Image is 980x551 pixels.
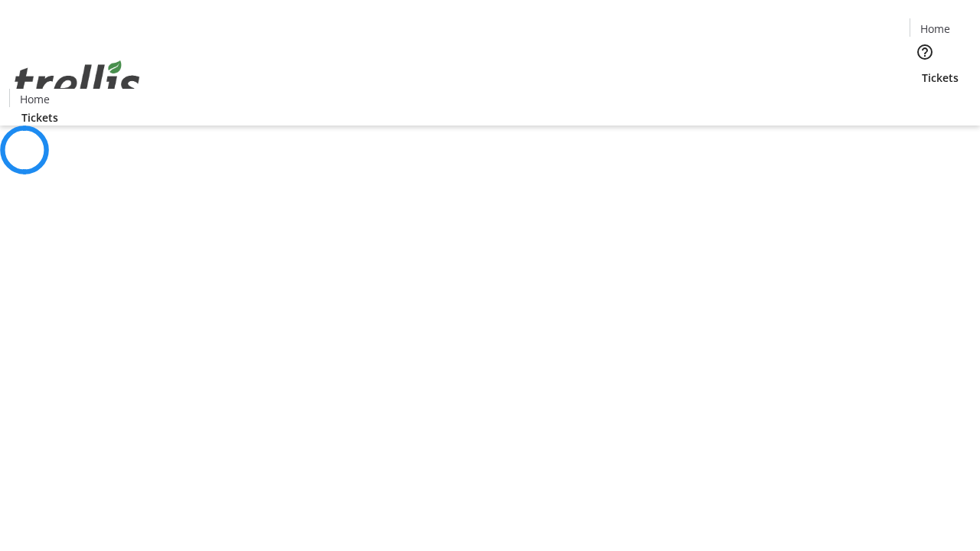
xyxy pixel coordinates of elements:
button: Cart [910,86,940,116]
span: Tickets [922,70,959,86]
a: Tickets [9,109,70,126]
span: Tickets [21,109,58,126]
button: Help [910,37,940,67]
a: Home [10,91,59,107]
img: Orient E2E Organization YOan2mhPVT's Logo [9,44,145,120]
span: Home [920,21,950,37]
a: Home [910,21,959,37]
a: Tickets [910,70,971,86]
span: Home [20,91,50,107]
